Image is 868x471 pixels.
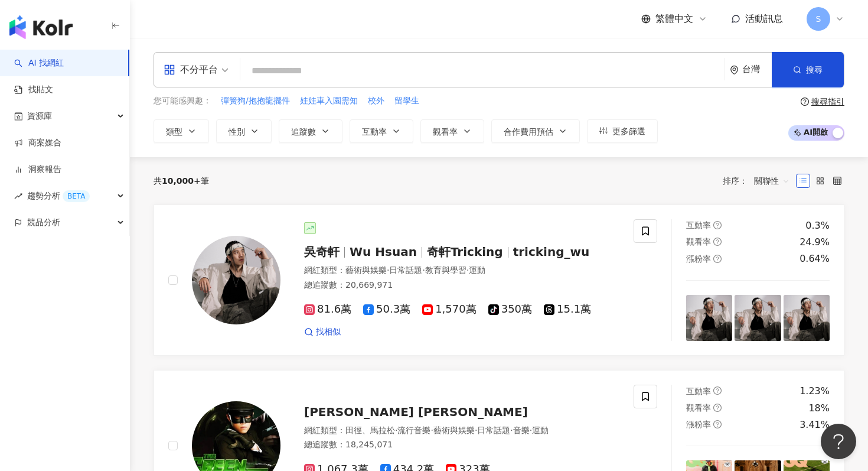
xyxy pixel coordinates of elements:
[316,326,341,338] span: 找相似
[805,219,830,232] div: 0.3%
[784,295,830,341] img: post-image
[220,95,291,108] button: 彈簧狗/抱抱龍擺件
[164,60,218,79] div: 不分平台
[367,95,385,108] button: 校外
[27,209,60,236] span: 競品分析
[154,204,844,356] a: KOL Avatar吳奇軒Wu Hsuan奇軒Trickingtricking_wu網紅類型：藝術與娛樂·日常話題·教育與學習·運動總追蹤數：20,669,97181.6萬50.3萬1,570萬...
[806,65,823,74] span: 搜尋
[735,295,781,341] img: post-image
[368,95,384,107] span: 校外
[27,183,90,209] span: 趨勢分析
[686,254,711,264] span: 漲粉率
[427,245,503,259] span: 奇軒Tricking
[477,425,510,435] span: 日常話題
[216,119,272,143] button: 性別
[300,95,358,107] span: 娃娃車入園需知
[154,176,209,186] div: 共 筆
[466,265,469,275] span: ·
[475,425,477,435] span: ·
[713,238,722,246] span: question-circle
[488,303,532,316] span: 350萬
[350,119,413,143] button: 互動率
[221,95,290,107] span: 彈簧狗/抱抱龍擺件
[395,425,397,435] span: ·
[299,95,358,108] button: 娃娃車入園需知
[713,221,722,229] span: question-circle
[655,12,693,25] span: 繁體中文
[433,425,475,435] span: 藝術與娛樂
[14,164,61,176] a: 洞察報告
[304,405,528,419] span: [PERSON_NAME] [PERSON_NAME]
[513,425,530,435] span: 音樂
[422,265,425,275] span: ·
[800,418,830,431] div: 3.41%
[430,425,433,435] span: ·
[816,12,821,25] span: S
[808,402,830,415] div: 18%
[229,127,245,137] span: 性別
[772,52,844,87] button: 搜尋
[397,425,430,435] span: 流行音樂
[801,98,809,106] span: question-circle
[811,97,844,106] div: 搜尋指引
[362,127,387,137] span: 互動率
[425,265,466,275] span: 教育與學習
[14,57,64,69] a: searchAI 找網紅
[532,425,549,435] span: 運動
[713,420,722,428] span: question-circle
[14,192,22,200] span: rise
[742,64,772,74] div: 台灣
[350,245,417,259] span: Wu Hsuan
[345,425,395,435] span: 田徑、馬拉松
[14,137,61,149] a: 商案媒合
[162,176,201,186] span: 10,000+
[686,403,711,412] span: 觀看率
[166,127,182,137] span: 類型
[686,420,711,429] span: 漲粉率
[14,84,53,96] a: 找貼文
[304,245,340,259] span: 吳奇軒
[800,236,830,249] div: 24.9%
[686,237,711,246] span: 觀看率
[544,303,591,316] span: 15.1萬
[754,171,789,190] span: 關聯性
[345,265,387,275] span: 藝術與娛樂
[730,66,739,74] span: environment
[510,425,513,435] span: ·
[491,119,580,143] button: 合作費用預估
[192,236,280,324] img: KOL Avatar
[686,295,732,341] img: post-image
[713,404,722,412] span: question-circle
[612,126,645,136] span: 更多篩選
[394,95,419,107] span: 留學生
[433,127,458,137] span: 觀看率
[304,425,619,437] div: 網紅類型 ：
[27,103,52,129] span: 資源庫
[821,424,856,459] iframe: Help Scout Beacon - Open
[154,119,209,143] button: 類型
[9,15,73,39] img: logo
[587,119,658,143] button: 更多篩選
[530,425,532,435] span: ·
[745,13,783,24] span: 活動訊息
[63,190,90,202] div: BETA
[164,64,175,76] span: appstore
[713,255,722,263] span: question-circle
[363,303,410,316] span: 50.3萬
[723,171,796,190] div: 排序：
[304,326,341,338] a: 找相似
[800,252,830,265] div: 0.64%
[686,386,711,396] span: 互動率
[394,95,420,108] button: 留學生
[800,385,830,398] div: 1.23%
[713,386,722,395] span: question-circle
[279,119,342,143] button: 追蹤數
[304,303,351,316] span: 81.6萬
[291,127,316,137] span: 追蹤數
[422,303,477,316] span: 1,570萬
[154,95,211,107] span: 您可能感興趣：
[504,127,553,137] span: 合作費用預估
[686,220,711,230] span: 互動率
[469,265,485,275] span: 運動
[420,119,484,143] button: 觀看率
